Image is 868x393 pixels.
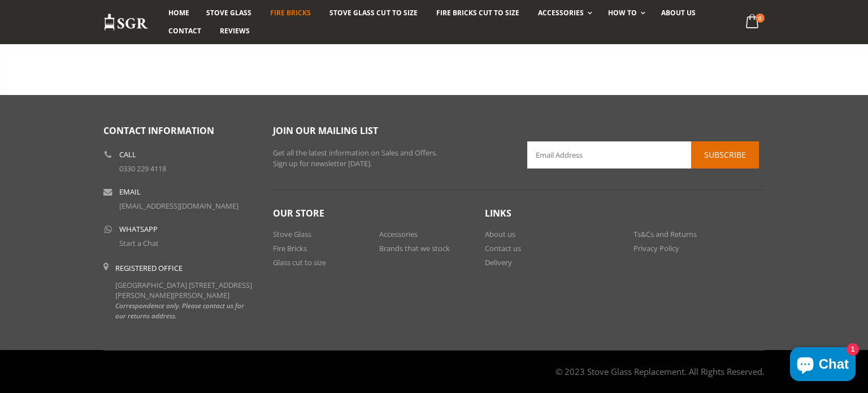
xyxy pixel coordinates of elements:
a: Accessories [530,4,598,22]
div: [GEOGRAPHIC_DATA] [STREET_ADDRESS][PERSON_NAME][PERSON_NAME] [115,263,256,321]
a: 0330 229 4118 [119,163,166,174]
button: Subscribe [691,141,759,169]
span: Contact Information [103,124,214,137]
span: Links [485,207,511,219]
span: Fire Bricks Cut To Size [436,8,519,18]
span: Reviews [220,26,250,36]
a: Glass cut to size [273,257,326,267]
a: Fire Bricks [262,4,319,22]
a: Contact us [485,243,521,253]
a: Stove Glass [198,4,260,22]
span: Our Store [273,207,324,219]
a: Delivery [485,257,512,267]
a: Reviews [211,22,258,40]
span: Contact [168,26,201,36]
a: [EMAIL_ADDRESS][DOMAIN_NAME] [119,201,238,211]
span: Stove Glass [206,8,251,18]
p: Get all the latest information on Sales and Offers. Sign up for newsletter [DATE]. [273,148,510,170]
a: 0 [741,11,765,33]
b: Call [119,151,136,158]
a: Accessories [379,229,418,239]
a: Privacy Policy [633,243,679,253]
a: Fire Bricks [273,243,307,253]
a: Fire Bricks Cut To Size [428,4,528,22]
span: About us [661,8,696,18]
b: Email [119,188,141,196]
a: About us [485,229,515,239]
img: Stove Glass Replacement [103,13,149,32]
a: Brands that we stock [379,243,450,253]
a: Stove Glass [273,229,311,239]
a: Ts&Cs and Returns [633,229,697,239]
a: Home [160,4,198,22]
em: Correspondence only. Please contact us for our returns address. [115,301,244,320]
a: Contact [160,22,210,40]
a: Stove Glass Cut To Size [321,4,426,22]
span: How To [608,8,637,18]
span: Home [168,8,189,18]
address: © 2023 Stove Glass Replacement. All Rights Reserved. [555,360,765,383]
a: Start a Chat [119,238,159,248]
span: 0 [756,14,765,23]
span: Accessories [538,8,584,18]
inbox-online-store-chat: Shopify online store chat [787,347,859,384]
input: Email Address [527,141,759,169]
span: Stove Glass Cut To Size [329,8,417,18]
span: Fire Bricks [270,8,311,18]
b: Registered Office [115,263,183,273]
span: Join our mailing list [273,124,378,137]
a: About us [653,4,704,22]
b: WhatsApp [119,226,158,233]
a: How To [600,4,651,22]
